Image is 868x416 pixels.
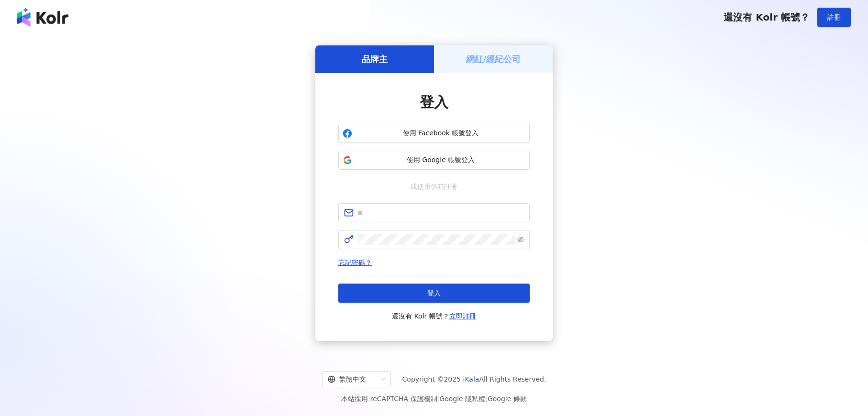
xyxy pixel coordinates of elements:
img: logo [17,8,68,27]
h5: 網紅/經紀公司 [466,53,521,65]
span: Copyright © 2025 All Rights Reserved. [402,373,546,385]
span: 本站採用 reCAPTCHA 保護機制 [341,393,526,405]
span: 還沒有 Kolr 帳號？ [723,11,810,23]
button: 使用 Google 帳號登入 [338,151,530,170]
a: Google 條款 [488,395,527,403]
span: 使用 Google 帳號登入 [356,155,525,165]
span: 註冊 [827,13,841,21]
h5: 品牌主 [362,53,388,65]
button: 註冊 [817,8,851,27]
button: 使用 Facebook 帳號登入 [338,124,530,143]
a: iKala [463,375,479,383]
span: 登入 [420,94,448,110]
span: 登入 [427,289,441,297]
span: eye-invisible [517,236,524,243]
a: 立即註冊 [449,312,476,320]
a: 忘記密碼？ [338,259,372,266]
span: | [437,395,440,403]
a: Google 隱私權 [439,395,485,403]
span: 還沒有 Kolr 帳號？ [392,310,476,322]
button: 登入 [338,284,530,303]
span: | [485,395,488,403]
span: 使用 Facebook 帳號登入 [356,129,525,138]
span: 或使用信箱註冊 [404,181,464,192]
div: 繁體中文 [328,372,377,387]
